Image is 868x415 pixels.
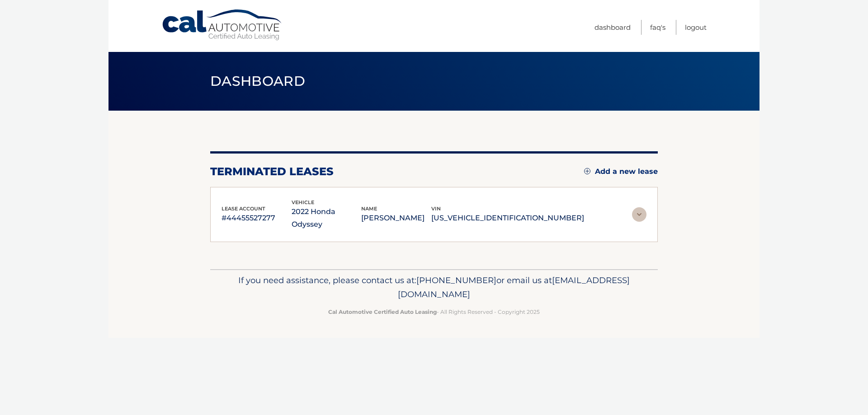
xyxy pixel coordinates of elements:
span: vin [431,205,441,212]
img: accordion-rest.svg [632,207,646,222]
a: Logout [685,20,707,35]
span: Dashboard [210,73,305,89]
span: vehicle [292,199,314,205]
p: If you need assistance, please contact us at: or email us at [216,273,652,302]
p: 2022 Honda Odyssey [292,205,362,231]
p: [PERSON_NAME] [361,212,431,224]
a: FAQ's [650,20,665,35]
span: name [361,205,377,212]
h2: terminated leases [210,165,334,178]
img: add.svg [584,168,590,174]
p: [US_VEHICLE_IDENTIFICATION_NUMBER] [431,212,584,224]
p: - All Rights Reserved - Copyright 2025 [216,307,652,317]
p: #44455527277 [222,212,292,224]
a: Cal Automotive [161,9,283,41]
a: Add a new lease [584,167,658,176]
strong: Cal Automotive Certified Auto Leasing [328,308,437,315]
span: [PHONE_NUMBER] [416,275,496,285]
a: Dashboard [594,20,631,35]
span: lease account [222,205,265,212]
